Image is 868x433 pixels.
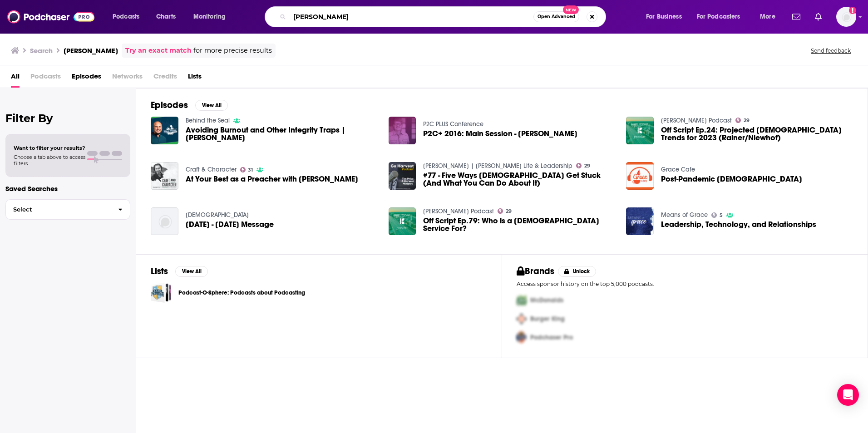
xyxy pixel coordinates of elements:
a: EpisodesView All [151,99,228,111]
span: Burger King [530,315,565,323]
a: 29 [498,208,512,214]
button: open menu [640,10,693,24]
a: Means of Grace [661,211,708,219]
span: 29 [506,209,512,213]
span: Networks [112,69,143,88]
a: Show notifications dropdown [811,9,825,25]
a: ListsView All [151,266,208,277]
h2: Lists [151,266,168,277]
img: #77 - Five Ways Churches Get Stuck (And What You Can Do About It) [389,162,416,190]
a: Behind the Seal [186,117,230,124]
span: 5 [720,213,723,217]
a: Podcast-O-Sphere: Podcasts about Podcasting [151,282,171,303]
img: User Profile [836,7,856,27]
img: Oct, 27, 2019 - Sunday Message [151,207,178,235]
a: At Your Best as a Preacher with Carey Nieuwhof [186,175,358,183]
span: Logged in as smacnaughton [836,7,856,27]
a: 29 [576,163,590,168]
a: Post-Pandemic Church [661,175,802,183]
span: For Business [646,10,682,23]
span: 29 [584,164,590,168]
img: At Your Best as a Preacher with Carey Nieuwhof [151,162,178,190]
p: Saved Searches [5,184,130,193]
span: Want to filter your results? [14,145,85,151]
a: All [11,69,20,88]
button: Open AdvancedNew [533,11,579,22]
a: Leadership, Technology, and Relationships [661,221,816,228]
span: Open Advanced [538,15,575,19]
a: Episodes [72,69,101,88]
span: Choose a tab above to access filters. [14,154,85,167]
img: Post-Pandemic Church [626,162,654,190]
p: Access sponsor history on the top 5,000 podcasts. [517,280,853,287]
a: Podcast-O-Sphere: Podcasts about Podcasting [178,288,305,298]
input: Search podcasts, credits, & more... [290,10,533,24]
span: 29 [744,118,750,123]
a: P2C+ 2016: Main Session - Carey Niewhof [423,130,577,138]
span: Off Script Ep.24: Projected [DEMOGRAPHIC_DATA] Trends for 2023 (Rainer/Niewhof) [661,126,853,142]
div: Search podcasts, credits, & more... [273,6,615,27]
img: Off Script Ep.24: Projected Church Trends for 2023 (Rainer/Niewhof) [626,117,654,144]
span: For Podcasters [697,10,740,23]
a: #77 - Five Ways Churches Get Stuck (And What You Can Do About It) [423,172,615,187]
a: P2C PLUS Conference [423,120,483,128]
span: At Your Best as a Preacher with [PERSON_NAME] [186,175,358,183]
span: P2C+ 2016: Main Session - [PERSON_NAME] [423,130,577,138]
h3: [PERSON_NAME] [64,46,118,55]
button: Select [5,199,130,220]
button: Show profile menu [836,7,856,27]
a: Kirby Woods Podcast [661,117,732,124]
a: Leadership, Technology, and Relationships [626,207,654,235]
img: Podchaser - Follow, Share and Rate Podcasts [7,8,94,25]
svg: Add a profile image [849,7,856,14]
button: Send feedback [808,47,853,54]
span: [DATE] - [DATE] Message [186,221,274,228]
a: Craft & Character [186,166,237,173]
a: Off Script Ep.79: Who is a Church Service For? [423,217,615,232]
a: Try an exact match [125,45,192,56]
span: Credits [153,69,177,88]
a: Off Script Ep.24: Projected Church Trends for 2023 (Rainer/Niewhof) [661,126,853,142]
span: Select [6,207,111,212]
img: P2C+ 2016: Main Session - Carey Niewhof [389,117,416,144]
img: First Pro Logo [513,291,530,310]
span: #77 - Five Ways [DEMOGRAPHIC_DATA] Get Stuck (And What You Can Do About It) [423,172,615,187]
button: open menu [187,10,237,24]
button: View All [195,100,228,111]
span: Avoiding Burnout and Other Integrity Traps | [PERSON_NAME] [186,126,378,142]
button: View All [175,266,208,277]
a: Grace Cafe [661,166,695,173]
span: Charts [156,10,176,23]
h3: Search [30,46,53,55]
a: Westhill Park Baptist Church [186,211,249,219]
button: open menu [691,10,754,24]
img: Avoiding Burnout and Other Integrity Traps | Carey Niewhof [151,117,178,144]
h2: Brands [517,266,554,277]
div: Open Intercom Messenger [837,384,859,406]
span: More [760,10,775,23]
h2: Episodes [151,99,188,111]
a: Off Script Ep.79: Who is a Church Service For? [389,207,416,235]
a: Charts [150,10,181,24]
a: Lists [188,69,202,88]
button: open menu [106,10,151,24]
span: 31 [248,168,253,172]
a: Avoiding Burnout and Other Integrity Traps | Carey Niewhof [186,126,378,142]
span: Podcasts [30,69,61,88]
a: 31 [240,167,253,172]
a: Show notifications dropdown [789,9,804,25]
img: Third Pro Logo [513,328,530,347]
span: Post-Pandemic [DEMOGRAPHIC_DATA] [661,175,802,183]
